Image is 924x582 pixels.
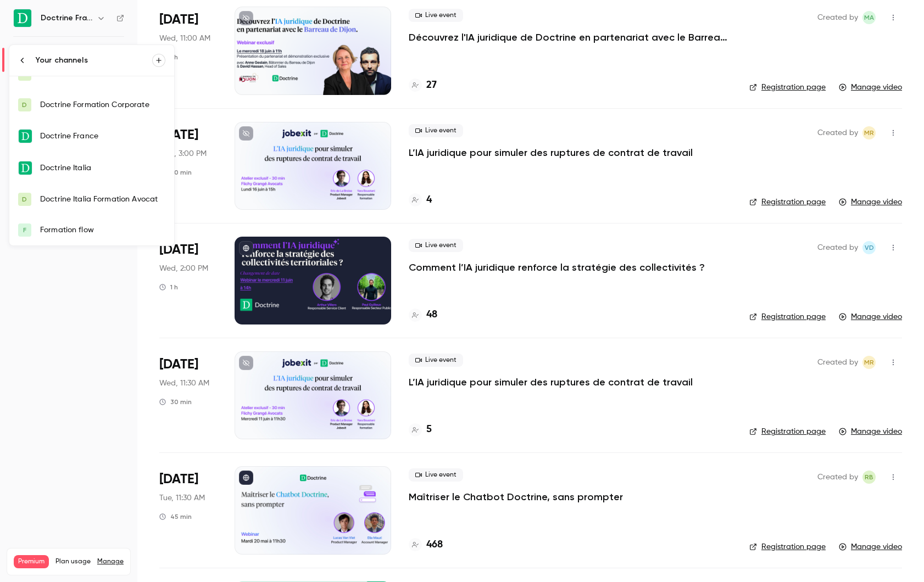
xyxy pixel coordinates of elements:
[40,225,165,236] div: Formation flow
[19,161,32,175] img: Doctrine Italia
[40,131,165,142] div: Doctrine France
[22,100,27,110] span: D
[19,130,32,143] img: Doctrine France
[40,194,165,205] div: Doctrine Italia Formation Avocat
[40,99,165,110] div: Doctrine Formation Corporate
[40,163,165,174] div: Doctrine Italia
[36,55,152,66] div: Your channels
[23,225,26,235] span: F
[22,194,27,204] span: D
